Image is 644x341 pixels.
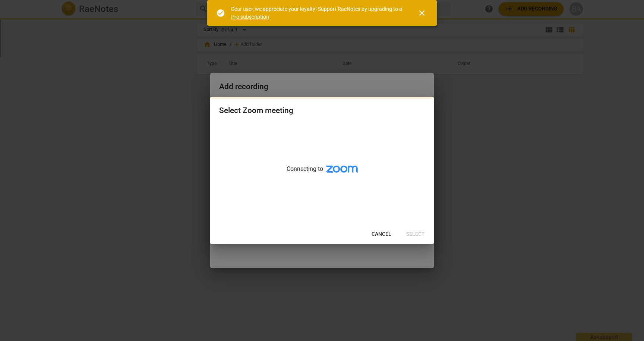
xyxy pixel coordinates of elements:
div: Select Zoom meeting [219,106,293,115]
button: Cancel [366,228,397,241]
span: check_circle [216,9,225,18]
span: Cancel [372,231,391,238]
a: Pro subscription [231,14,269,20]
button: Close [413,4,431,22]
span: close [417,9,426,18]
div: Connecting to [210,122,434,225]
div: Dear user, we appreciate your loyalty! Support RaeNotes by upgrading to a [231,5,404,21]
